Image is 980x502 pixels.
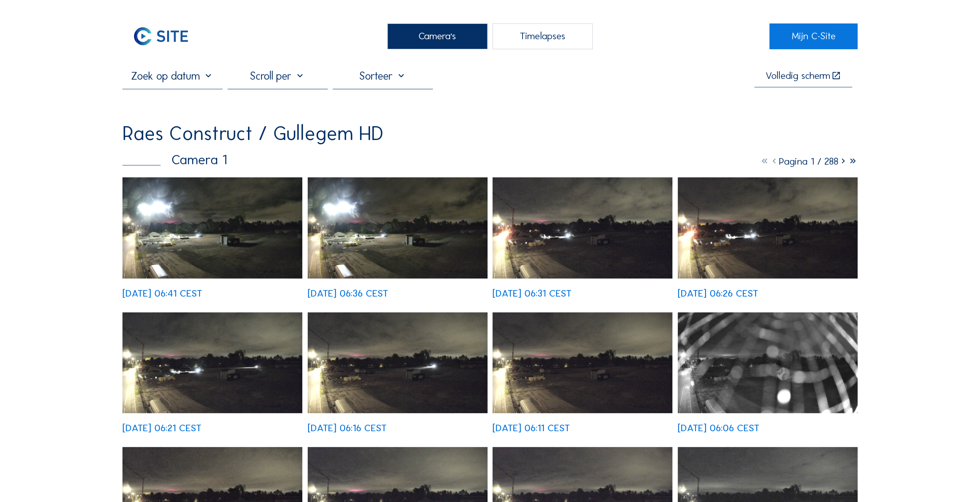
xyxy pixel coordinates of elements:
div: Camera 1 [122,153,227,167]
img: image_53808971 [678,177,858,279]
div: [DATE] 06:16 CEST [308,423,387,433]
div: [DATE] 06:36 CEST [308,289,388,298]
div: Camera's [387,23,487,49]
div: [DATE] 06:21 CEST [122,423,201,433]
div: [DATE] 06:06 CEST [678,423,759,433]
span: Pagina 1 / 288 [779,155,838,167]
div: [DATE] 06:41 CEST [122,289,202,298]
img: image_53809117 [493,177,672,279]
img: image_53809396 [122,177,302,279]
img: image_53808694 [308,312,487,414]
input: Zoek op datum 󰅀 [122,69,223,82]
img: image_53809244 [308,177,487,279]
div: Raes Construct / Gullegem HD [122,124,384,143]
div: [DATE] 06:31 CEST [493,289,571,298]
img: image_53808401 [678,312,858,414]
div: [DATE] 06:11 CEST [493,423,570,433]
img: image_53808833 [122,312,302,414]
div: [DATE] 06:26 CEST [678,289,758,298]
a: C-SITE Logo [122,23,211,49]
img: image_53808549 [493,312,672,414]
div: Timelapses [493,23,593,49]
a: Mijn C-Site [769,23,858,49]
div: Volledig scherm [766,71,830,81]
img: C-SITE Logo [122,23,199,49]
